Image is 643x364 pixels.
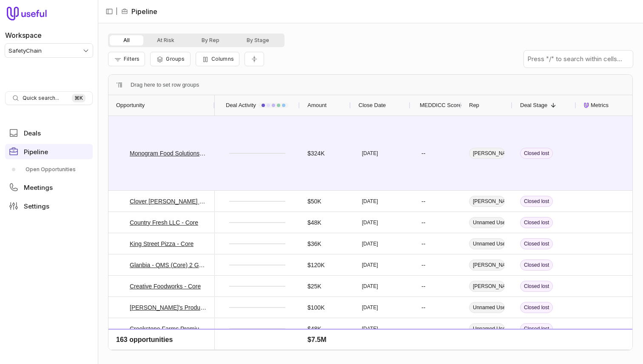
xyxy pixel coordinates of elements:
label: Workspace [5,30,42,40]
div: -- [421,345,425,355]
span: [PERSON_NAME] [469,260,505,271]
kbd: ⌘ K [72,94,85,102]
time: [DATE] [362,262,378,268]
button: At Risk [143,35,188,45]
div: -- [421,302,425,313]
button: Filter Pipeline [108,52,145,66]
span: Amount [307,100,327,110]
span: Closed lost [520,281,553,292]
div: -- [421,148,425,158]
span: Closed lost [520,196,553,207]
time: [DATE] [362,325,378,332]
span: Deal Activity [226,100,256,110]
a: [PERSON_NAME]'s Produce companies - 18 Facilities [130,302,207,313]
span: MEDDICC Score [420,100,461,110]
span: Closed lost [520,302,553,313]
time: [DATE] [362,304,378,311]
div: -- [421,239,425,249]
input: Press "/" to search within cells... [524,51,633,68]
span: Closed lost [520,238,553,249]
button: Collapse all rows [245,52,264,67]
a: Atlantic Fish and Seafood - Core [130,345,207,355]
span: Rep [469,100,479,110]
a: Creekstone Farms Premium Beef LLC - New Deal [130,324,207,334]
div: Row Groups [131,80,199,90]
span: $36K [307,239,321,249]
span: Columns [211,56,234,62]
span: Unnamed User [469,302,505,313]
a: Monogram Food Solutions - OEE placeholder [130,148,207,158]
span: | [116,6,118,17]
button: By Stage [233,35,283,45]
span: [PERSON_NAME] [469,148,505,159]
span: Closed lost [520,323,553,334]
span: $36K [307,345,321,355]
span: $50K [307,196,321,206]
span: $100K [307,302,324,313]
div: -- [421,196,425,206]
span: $25K [307,281,321,291]
a: Open Opportunities [5,163,93,176]
span: Metrics [591,100,609,110]
span: Unnamed User [469,323,505,334]
time: [DATE] [362,150,378,157]
span: Opportunity [116,100,145,110]
a: King Street Pizza - Core [130,239,193,249]
span: Closed lost [520,217,553,228]
time: [DATE] [362,347,378,353]
button: Collapse sidebar [103,5,116,18]
button: All [110,35,143,45]
a: Deals [5,125,93,141]
div: -- [421,281,425,291]
a: Country Fresh LLC - Core [130,217,198,228]
span: Closed lost [520,344,553,356]
span: Close Date [358,100,386,110]
span: Unnamed User [469,217,505,228]
a: Settings [5,198,93,214]
button: Columns [196,52,239,66]
a: Meetings [5,180,93,195]
time: [DATE] [362,198,378,205]
span: [PERSON_NAME] [469,196,505,207]
div: -- [421,324,425,334]
time: [DATE] [362,240,378,247]
span: [PERSON_NAME] [469,344,505,356]
span: $324K [307,148,324,158]
div: -- [421,260,425,270]
a: Glanbia - QMS (Core) 2 GPN Sites [130,260,207,270]
button: Group Pipeline [150,52,190,66]
li: Pipeline [121,6,157,17]
span: [PERSON_NAME] [469,281,505,292]
span: Meetings [24,184,53,191]
span: $120K [307,260,324,270]
span: Unnamed User [469,238,505,249]
a: Creative Foodworks - Core [130,281,201,291]
span: Drag here to set row groups [131,80,199,90]
span: Pipeline [24,149,48,155]
span: Closed lost [520,148,553,159]
time: [DATE] [362,283,378,290]
span: $48K [307,324,321,334]
span: Closed lost [520,260,553,271]
a: Pipeline [5,144,93,159]
div: MEDDICC Score [418,95,454,116]
div: -- [421,217,425,228]
a: Clover [PERSON_NAME] Farms - Core + OEE [130,196,207,206]
span: Groups [166,56,185,62]
div: Pipeline submenu [5,163,93,176]
time: [DATE] [362,219,378,226]
span: Deal Stage [520,100,547,110]
span: Quick search... [23,95,59,102]
span: Filters [124,56,139,62]
span: Deals [24,130,41,136]
span: $48K [307,217,321,228]
span: Settings [24,203,49,209]
button: By Rep [188,35,233,45]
